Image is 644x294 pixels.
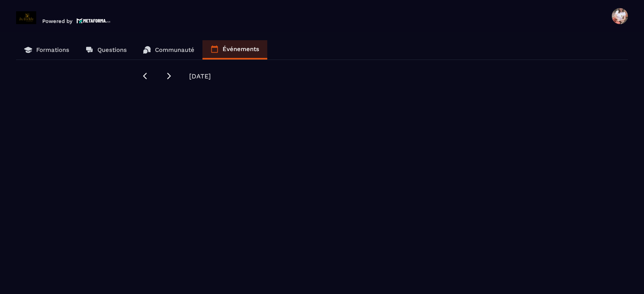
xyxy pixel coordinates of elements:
[97,46,127,53] p: Questions
[76,17,110,24] img: logo
[155,46,194,53] p: Communauté
[189,72,211,80] span: [DATE]
[77,40,135,60] a: Questions
[135,40,202,60] a: Communauté
[202,40,267,60] a: Événements
[16,11,36,24] img: logo-branding
[16,40,77,60] a: Formations
[36,46,69,53] p: Formations
[42,18,72,24] p: Powered by
[223,45,259,53] p: Événements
